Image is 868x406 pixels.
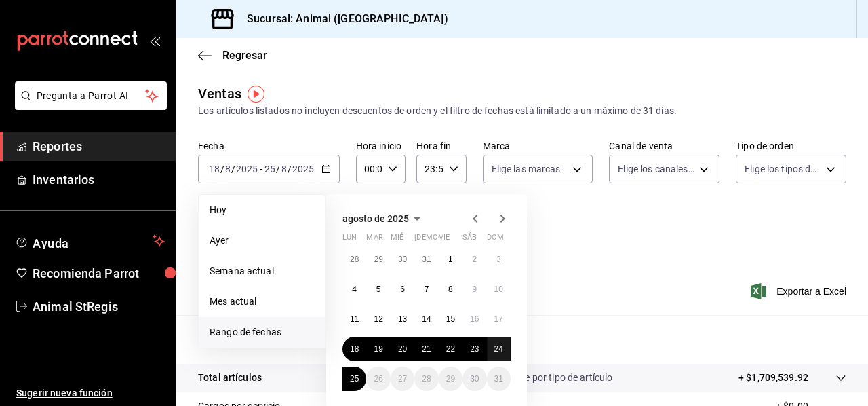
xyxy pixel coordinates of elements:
[414,337,438,361] button: 21 de agosto de 2025
[366,247,390,272] button: 29 de julio de 2025
[472,255,477,264] abbr: 2 de agosto de 2025
[422,344,431,354] abbr: 21 de agosto de 2025
[374,255,382,264] abbr: 29 de julio de 2025
[292,164,315,174] input: ----
[374,344,382,354] abbr: 19 de agosto de 2025
[33,264,165,282] span: Recomienda Parrot
[462,337,486,361] button: 23 de agosto de 2025
[439,307,462,331] button: 15 de agosto de 2025
[414,367,438,391] button: 28 de agosto de 2025
[350,374,359,384] abbr: 25 de agosto de 2025
[446,314,455,324] abbr: 15 de agosto de 2025
[494,284,503,294] abbr: 10 de agosto de 2025
[462,277,486,301] button: 9 de agosto de 2025
[487,247,511,272] button: 3 de agosto de 2025
[414,233,494,247] abbr: jueves
[494,344,503,354] abbr: 24 de agosto de 2025
[398,344,407,354] abbr: 20 de agosto de 2025
[487,337,511,361] button: 24 de agosto de 2025
[483,141,593,151] label: Marca
[342,307,366,331] button: 11 de agosto de 2025
[350,344,359,354] abbr: 18 de agosto de 2025
[33,297,165,316] span: Animal StRegis
[422,374,431,384] abbr: 28 de agosto de 2025
[446,374,455,384] abbr: 29 de agosto de 2025
[422,314,431,324] abbr: 14 de agosto de 2025
[391,307,414,331] button: 13 de agosto de 2025
[281,164,288,174] input: --
[439,337,462,361] button: 22 de agosto de 2025
[231,164,235,174] span: /
[352,284,357,294] abbr: 4 de agosto de 2025
[422,255,431,264] abbr: 31 de julio de 2025
[210,325,315,339] span: Rango de fechas
[738,371,808,385] p: + $1,709,539.92
[416,141,466,151] label: Hora fin
[400,284,405,294] abbr: 6 de agosto de 2025
[342,247,366,272] button: 28 de julio de 2025
[487,307,511,331] button: 17 de agosto de 2025
[264,164,276,174] input: --
[342,367,366,391] button: 25 de agosto de 2025
[342,213,409,224] span: agosto de 2025
[37,89,146,103] span: Pregunta a Parrot AI
[398,255,407,264] abbr: 30 de julio de 2025
[342,210,425,227] button: agosto de 2025
[618,162,694,176] span: Elige los canales de venta
[149,35,160,46] button: open_drawer_menu
[462,233,477,247] abbr: sábado
[248,86,264,103] img: Tooltip marker
[494,314,503,324] abbr: 17 de agosto de 2025
[350,314,359,324] abbr: 11 de agosto de 2025
[198,49,267,62] button: Regresar
[350,255,359,264] abbr: 28 de julio de 2025
[439,277,462,301] button: 8 de agosto de 2025
[487,367,511,391] button: 31 de agosto de 2025
[496,255,501,264] abbr: 3 de agosto de 2025
[425,284,429,294] abbr: 7 de agosto de 2025
[210,234,315,248] span: Ayer
[220,164,224,174] span: /
[356,141,406,151] label: Hora inicio
[374,314,382,324] abbr: 12 de agosto de 2025
[260,164,262,174] span: -
[342,277,366,301] button: 4 de agosto de 2025
[224,164,231,174] input: --
[9,98,167,113] a: Pregunta a Parrot AI
[198,104,846,118] div: Los artículos listados no incluyen descuentos de orden y el filtro de fechas está limitado a un m...
[198,371,262,385] p: Total artículos
[470,344,479,354] abbr: 23 de agosto de 2025
[198,84,241,104] div: Ventas
[391,367,414,391] button: 27 de agosto de 2025
[33,233,147,249] span: Ayuda
[222,49,267,62] span: Regresar
[753,283,846,299] button: Exportar a Excel
[391,233,403,247] abbr: miércoles
[366,367,390,391] button: 26 de agosto de 2025
[235,164,258,174] input: ----
[462,247,486,272] button: 2 de agosto de 2025
[470,374,479,384] abbr: 30 de agosto de 2025
[439,233,450,247] abbr: viernes
[391,247,414,272] button: 30 de julio de 2025
[462,307,486,331] button: 16 de agosto de 2025
[414,247,438,272] button: 31 de julio de 2025
[446,344,455,354] abbr: 22 de agosto de 2025
[391,277,414,301] button: 6 de agosto de 2025
[33,137,165,155] span: Reportes
[414,277,438,301] button: 7 de agosto de 2025
[609,141,719,151] label: Canal de venta
[33,170,165,189] span: Inventarios
[374,374,382,384] abbr: 26 de agosto de 2025
[414,307,438,331] button: 14 de agosto de 2025
[342,233,357,247] abbr: lunes
[487,233,504,247] abbr: domingo
[736,141,846,151] label: Tipo de orden
[448,255,453,264] abbr: 1 de agosto de 2025
[210,203,315,217] span: Hoy
[398,374,407,384] abbr: 27 de agosto de 2025
[366,337,390,361] button: 19 de agosto de 2025
[391,337,414,361] button: 20 de agosto de 2025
